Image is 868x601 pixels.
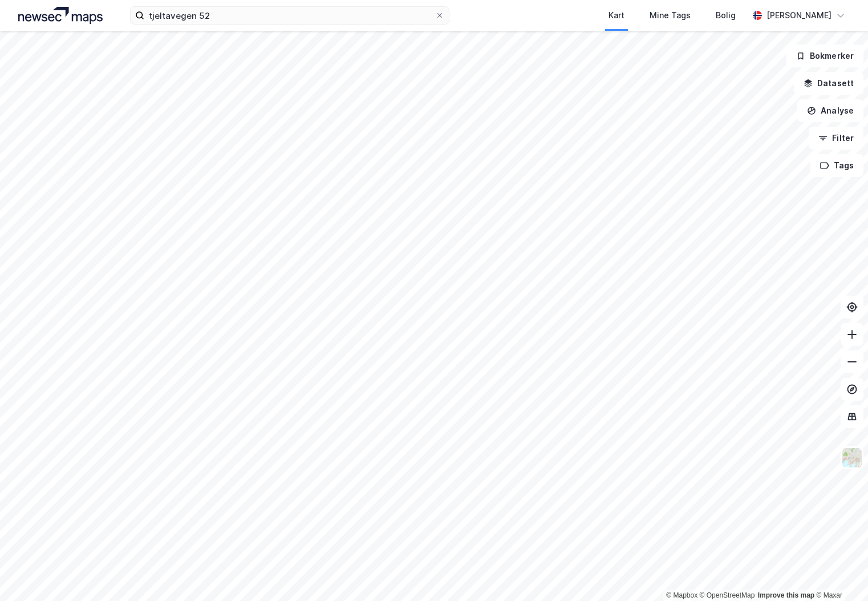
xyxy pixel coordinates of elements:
[144,7,435,24] input: Søk på adresse, matrikkel, gårdeiere, leietakere eller personer
[609,9,624,22] div: Kart
[794,72,863,95] button: Datasett
[700,591,755,599] a: OpenStreetMap
[810,154,863,177] button: Tags
[716,9,736,22] div: Bolig
[758,591,814,599] a: Improve this map
[786,45,863,67] button: Bokmerker
[811,546,868,601] iframe: Chat Widget
[841,447,863,469] img: Z
[797,99,863,122] button: Analyse
[766,9,832,22] div: [PERSON_NAME]
[650,9,691,22] div: Mine Tags
[18,7,103,24] img: logo.a4113a55bc3d86da70a041830d287a7e.svg
[811,546,868,601] div: Kontrollprogram for chat
[666,591,697,599] a: Mapbox
[809,127,863,150] button: Filter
